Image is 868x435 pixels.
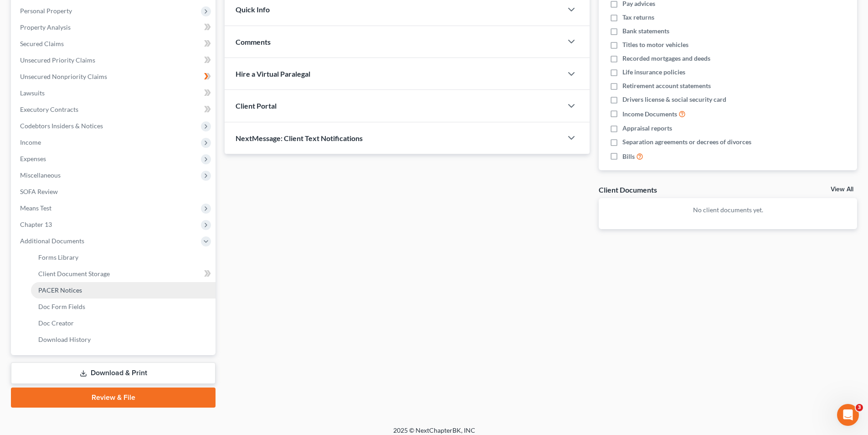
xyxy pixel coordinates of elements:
[13,19,216,36] a: Property Analysis
[13,52,216,68] a: Unsecured Priority Claims
[622,54,710,63] span: Recorded mortgages and deeds
[20,56,95,64] span: Unsecured Priority Claims
[13,183,216,200] a: SOFA Review
[20,188,58,195] span: SOFA Review
[622,40,688,49] span: Titles to motor vehicles
[20,138,41,146] span: Income
[20,105,78,113] span: Executory Contracts
[236,134,363,142] span: NextMessage: Client Text Notifications
[20,23,71,31] span: Property Analysis
[38,319,74,327] span: Doc Creator
[622,95,726,104] span: Drivers license & social security card
[20,220,52,228] span: Chapter 13
[20,7,72,15] span: Personal Property
[236,37,271,46] span: Comments
[38,303,85,310] span: Doc Form Fields
[31,266,216,282] a: Client Document Storage
[622,152,635,161] span: Bills
[20,89,45,97] span: Lawsuits
[13,85,216,101] a: Lawsuits
[38,335,91,343] span: Download History
[13,36,216,52] a: Secured Claims
[831,186,853,193] a: View All
[31,249,216,266] a: Forms Library
[606,205,850,215] p: No client documents yet.
[20,40,64,47] span: Secured Claims
[31,282,216,299] a: PACER Notices
[13,101,216,118] a: Executory Contracts
[31,315,216,331] a: Doc Creator
[599,185,657,194] div: Client Documents
[622,26,669,36] span: Bank statements
[20,155,46,162] span: Expenses
[20,237,84,245] span: Additional Documents
[837,404,859,426] iframe: Intercom live chat
[31,331,216,348] a: Download History
[38,286,82,294] span: PACER Notices
[20,171,61,179] span: Miscellaneous
[20,204,51,212] span: Means Test
[236,101,277,110] span: Client Portal
[13,68,216,85] a: Unsecured Nonpriority Claims
[20,73,107,80] span: Unsecured Nonpriority Claims
[622,124,672,133] span: Appraisal reports
[11,388,216,408] a: Review & File
[622,68,685,77] span: Life insurance policies
[856,404,863,411] span: 3
[31,299,216,315] a: Doc Form Fields
[622,137,751,147] span: Separation agreements or decrees of divorces
[236,5,270,14] span: Quick Info
[622,81,711,90] span: Retirement account statements
[38,270,110,278] span: Client Document Storage
[236,69,310,78] span: Hire a Virtual Paralegal
[20,122,103,130] span: Codebtors Insiders & Notices
[11,362,216,384] a: Download & Print
[38,253,78,261] span: Forms Library
[622,110,677,119] span: Income Documents
[622,13,654,22] span: Tax returns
